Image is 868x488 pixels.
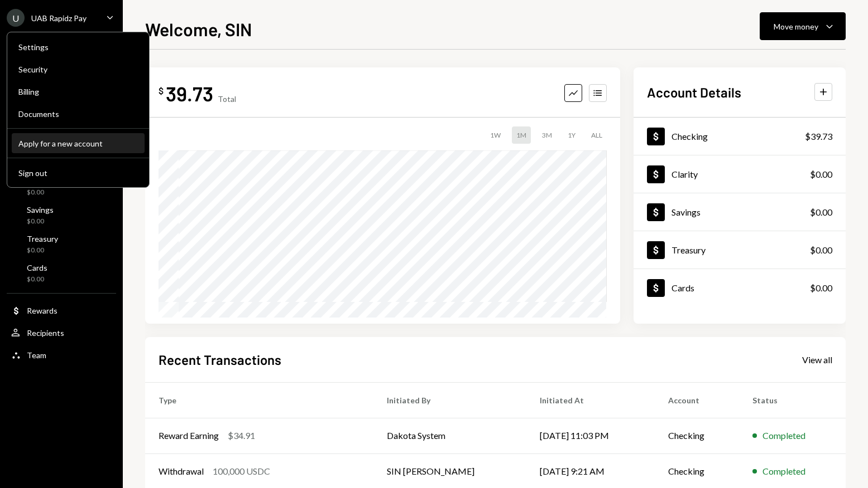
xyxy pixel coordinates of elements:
[7,300,116,320] a: Rewards
[810,281,832,295] div: $0.00
[12,163,145,183] button: Sign out
[672,131,708,141] div: Checking
[213,465,270,478] div: 100,000 USDC
[27,328,64,338] div: Recipients
[27,234,58,243] div: Treasury
[512,126,531,144] div: 1M
[159,350,281,369] h2: Recent Transactions
[159,85,164,96] div: $
[18,168,138,178] div: Sign out
[805,130,832,143] div: $39.73
[7,231,116,257] a: Treasury$0.00
[7,260,116,286] a: Cards$0.00
[672,207,701,217] div: Savings
[27,217,54,226] div: $0.00
[647,83,741,101] h2: Account Details
[672,282,694,293] div: Cards
[760,12,846,40] button: Move money
[634,118,846,155] a: Checking$39.73
[634,155,846,193] a: Clarity$0.00
[31,13,87,23] div: UAB Rapidz Pay
[486,126,505,144] div: 1W
[27,188,50,197] div: $0.00
[373,418,526,453] td: Dakota System
[18,65,138,74] div: Security
[526,418,655,453] td: [DATE] 11:03 PM
[774,21,818,32] div: Move money
[27,275,47,284] div: $0.00
[763,465,805,478] div: Completed
[7,345,116,365] a: Team
[145,382,373,418] th: Type
[228,429,255,442] div: $34.91
[672,169,698,179] div: Clarity
[655,382,739,418] th: Account
[526,382,655,418] th: Initiated At
[12,104,145,124] a: Documents
[27,263,47,272] div: Cards
[810,243,832,257] div: $0.00
[7,9,25,27] div: U
[7,323,116,343] a: Recipients
[27,246,58,255] div: $0.00
[810,168,832,181] div: $0.00
[27,350,46,360] div: Team
[18,109,138,119] div: Documents
[587,126,607,144] div: ALL
[634,193,846,231] a: Savings$0.00
[166,81,213,106] div: 39.73
[12,37,145,57] a: Settings
[159,429,219,442] div: Reward Earning
[634,269,846,306] a: Cards$0.00
[12,134,145,154] button: Apply for a new account
[802,353,832,365] a: View all
[12,59,145,79] a: Security
[218,94,236,104] div: Total
[563,126,580,144] div: 1Y
[739,382,846,418] th: Status
[12,81,145,101] a: Billing
[802,354,832,365] div: View all
[18,139,138,148] div: Apply for a new account
[763,429,805,442] div: Completed
[145,18,252,40] h1: Welcome, SIN
[810,206,832,219] div: $0.00
[655,418,739,453] td: Checking
[538,126,557,144] div: 3M
[27,205,54,214] div: Savings
[672,245,706,255] div: Treasury
[634,231,846,269] a: Treasury$0.00
[18,42,138,52] div: Settings
[373,382,526,418] th: Initiated By
[27,306,57,315] div: Rewards
[159,465,204,478] div: Withdrawal
[18,87,138,96] div: Billing
[7,202,116,228] a: Savings$0.00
